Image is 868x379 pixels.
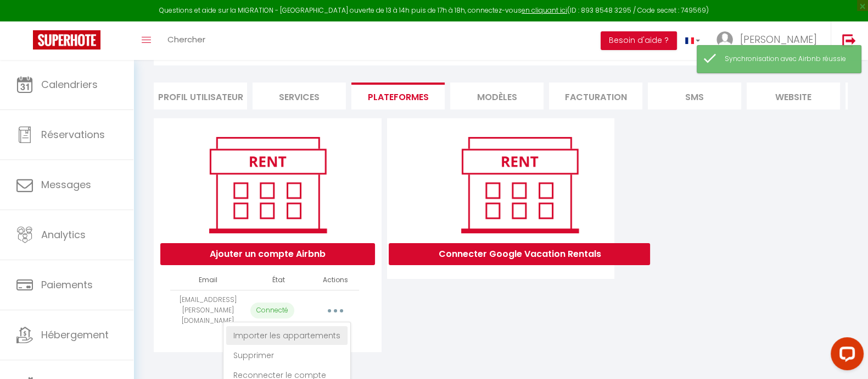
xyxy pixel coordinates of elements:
[716,31,733,48] img: ...
[725,54,850,64] div: Synchronisation avec Airbnb réussie
[450,132,590,238] img: rent.png
[167,34,205,45] span: Chercher
[250,303,294,318] p: Connecté
[253,83,346,109] li: Services
[160,243,375,265] button: Ajouter un compte Airbnb
[522,6,567,15] a: en cliquant ici
[154,83,247,109] li: Profil Utilisateur
[41,228,86,241] span: Analytics
[648,83,741,109] li: SMS
[450,83,544,109] li: MODÈLES
[41,128,105,141] span: Réservations
[389,243,650,265] button: Connecter Google Vacation Rentals
[601,31,677,50] button: Besoin d'aide ?
[41,328,109,342] span: Hébergement
[312,271,359,290] th: Actions
[41,278,93,292] span: Paiements
[159,21,214,60] a: Chercher
[41,78,98,91] span: Calendriers
[842,34,856,47] img: logout
[747,83,840,109] li: website
[170,290,246,331] td: [EMAIL_ADDRESS][PERSON_NAME][DOMAIN_NAME]
[740,32,817,46] span: [PERSON_NAME]
[822,333,868,379] iframe: LiveChat chat widget
[549,83,642,109] li: Facturation
[41,178,91,191] span: Messages
[246,271,312,290] th: État
[226,326,348,345] a: Importer les appartements
[198,132,338,238] img: rent.png
[708,21,831,60] a: ... [PERSON_NAME]
[351,83,445,109] li: Plateformes
[170,271,246,290] th: Email
[226,346,348,365] a: Supprimer
[33,30,100,50] img: Super Booking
